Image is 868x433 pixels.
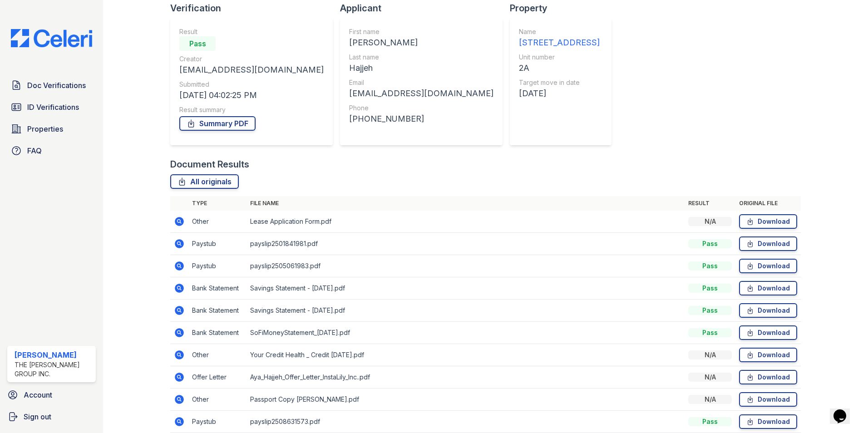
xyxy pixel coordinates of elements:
[247,300,685,322] td: Savings Statement - [DATE].pdf
[188,233,247,255] td: Paystub
[247,211,685,233] td: Lease Application Form.pdf
[24,411,51,422] span: Sign out
[739,281,797,295] a: Download
[4,408,99,426] a: Sign out
[247,255,685,277] td: payslip2505061983.pdf
[188,277,247,300] td: Bank Statement
[519,27,600,49] a: Name [STREET_ADDRESS]
[349,36,493,49] div: [PERSON_NAME]
[349,78,493,87] div: Email
[179,54,324,64] div: Creator
[179,80,324,89] div: Submitted
[188,300,247,322] td: Bank Statement
[349,113,493,125] div: [PHONE_NUMBER]
[188,411,247,433] td: Paystub
[688,373,732,382] div: N/A
[830,397,859,424] iframe: chat widget
[739,370,797,384] a: Download
[24,389,52,400] span: Account
[739,392,797,407] a: Download
[739,303,797,318] a: Download
[688,417,732,426] div: Pass
[188,389,247,411] td: Other
[688,217,732,226] div: N/A
[519,27,600,36] div: Name
[688,239,732,248] div: Pass
[349,27,493,36] div: First name
[519,53,600,62] div: Unit number
[739,236,797,251] a: Download
[179,105,324,114] div: Result summary
[688,350,732,359] div: N/A
[188,211,247,233] td: Other
[688,395,732,404] div: N/A
[188,255,247,277] td: Paystub
[688,328,732,337] div: Pass
[519,36,600,49] div: [STREET_ADDRESS]
[349,103,493,113] div: Phone
[349,53,493,62] div: Last name
[4,29,99,47] img: CE_Logo_Blue-a8612792a0a2168367f1c8372b55b34899dd931a85d93a1a3d3e32e68fde9ad4.png
[688,261,732,271] div: Pass
[247,196,685,211] th: File name
[27,80,86,91] span: Doc Verifications
[685,196,735,211] th: Result
[170,2,340,15] div: Verification
[247,277,685,300] td: Savings Statement - [DATE].pdf
[7,120,96,138] a: Properties
[519,62,600,74] div: 2A
[179,116,256,131] a: Summary PDF
[188,196,247,211] th: Type
[179,89,324,102] div: [DATE] 04:02:25 PM
[247,366,685,389] td: Aya_Hajjeh_Offer_Letter_InstaLily_Inc..pdf
[247,411,685,433] td: payslip2508631573.pdf
[27,145,42,156] span: FAQ
[7,142,96,160] a: FAQ
[519,87,600,100] div: [DATE]
[735,196,801,211] th: Original file
[349,87,493,100] div: [EMAIL_ADDRESS][DOMAIN_NAME]
[179,27,324,36] div: Result
[188,322,247,344] td: Bank Statement
[7,98,96,116] a: ID Verifications
[15,360,92,379] div: The [PERSON_NAME] Group Inc.
[519,78,600,87] div: Target move in date
[739,325,797,340] a: Download
[188,366,247,389] td: Offer Letter
[7,76,96,94] a: Doc Verifications
[27,123,63,134] span: Properties
[247,322,685,344] td: SoFiMoneyStatement_[DATE].pdf
[27,102,79,113] span: ID Verifications
[170,158,249,171] div: Document Results
[170,174,239,189] a: All originals
[247,344,685,366] td: Your Credit Health _ Credit [DATE].pdf
[179,64,324,76] div: [EMAIL_ADDRESS][DOMAIN_NAME]
[4,386,99,404] a: Account
[739,348,797,362] a: Download
[688,284,732,293] div: Pass
[739,214,797,229] a: Download
[340,2,510,15] div: Applicant
[247,389,685,411] td: Passport Copy [PERSON_NAME].pdf
[510,2,619,15] div: Property
[247,233,685,255] td: payslip2501841981.pdf
[188,344,247,366] td: Other
[739,259,797,273] a: Download
[688,306,732,315] div: Pass
[739,414,797,429] a: Download
[349,62,493,74] div: Hajjeh
[15,349,92,360] div: [PERSON_NAME]
[179,36,216,51] div: Pass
